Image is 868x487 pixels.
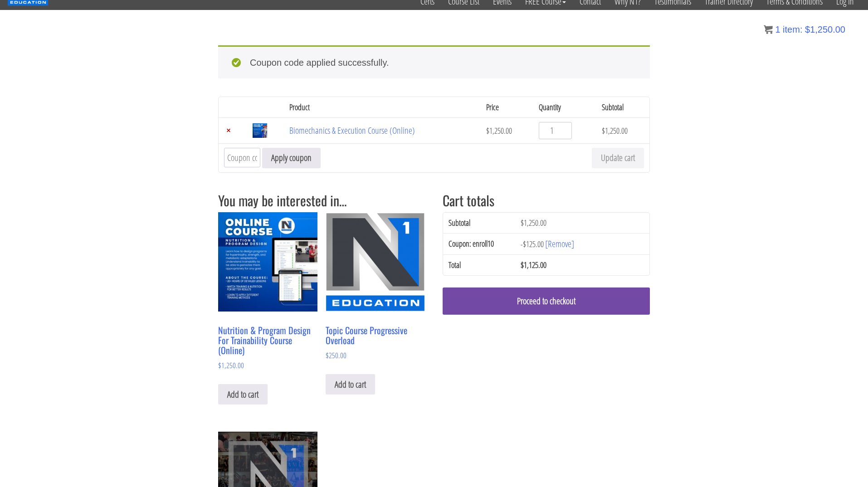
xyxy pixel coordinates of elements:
a: Nutrition & Program Design For Trainability Course (Online) $1,250.00 [218,212,317,371]
a: Add to cart: “Topic Course Progressive Overload” [326,374,375,394]
img: icon11.png [764,25,773,34]
div: Coupon code applied successfully. [218,45,650,78]
span: $ [521,259,524,270]
h2: You may be interested in… [218,193,425,208]
a: Add to cart: “Nutrition & Program Design For Trainability Course (Online)” [218,384,268,404]
th: Quantity [533,97,596,117]
button: Update cart [592,148,644,168]
h2: Nutrition & Program Design For Trainability Course (Online) [218,321,317,360]
td: - [515,233,649,254]
a: Biomechanics & Execution Course (Online) [289,124,415,136]
bdi: 1,125.00 [521,259,546,270]
bdi: 250.00 [326,350,346,360]
th: Coupon: enroll10 [443,233,515,254]
bdi: 1,250.00 [521,217,546,228]
span: $ [521,217,524,228]
th: Subtotal [443,213,515,233]
h2: Topic Course Progressive Overload [326,321,425,350]
span: 1 [775,24,780,34]
span: $ [218,360,221,370]
span: 125.00 [523,239,544,249]
input: Product quantity [539,122,572,139]
input: Coupon code [224,148,260,167]
a: Remove Biomechanics & Execution Course (Online) from cart [224,126,233,135]
button: Apply coupon [262,148,321,168]
span: $ [602,125,605,136]
th: Total [443,254,515,275]
img: Topic Course Progressive Overload [326,212,425,312]
img: Biomechanics & Execution Course (Online) [253,123,267,138]
bdi: 1,250.00 [486,125,512,136]
a: Topic Course Progressive Overload $250.00 [326,212,425,361]
a: Proceed to checkout [443,287,650,315]
h2: Cart totals [443,193,650,208]
span: $ [523,239,526,249]
span: item: [783,24,802,34]
span: $ [486,125,489,136]
a: 1 item: $1,250.00 [764,24,845,34]
th: Subtotal [596,97,649,117]
th: Price [481,97,534,117]
span: $ [805,24,810,34]
span: $ [326,350,329,360]
img: Nutrition & Program Design For Trainability Course (Online) [218,212,317,312]
bdi: 1,250.00 [218,360,244,370]
bdi: 1,250.00 [602,125,628,136]
th: Product [284,97,481,117]
a: Remove enroll10 coupon [545,238,574,250]
bdi: 1,250.00 [805,24,845,34]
